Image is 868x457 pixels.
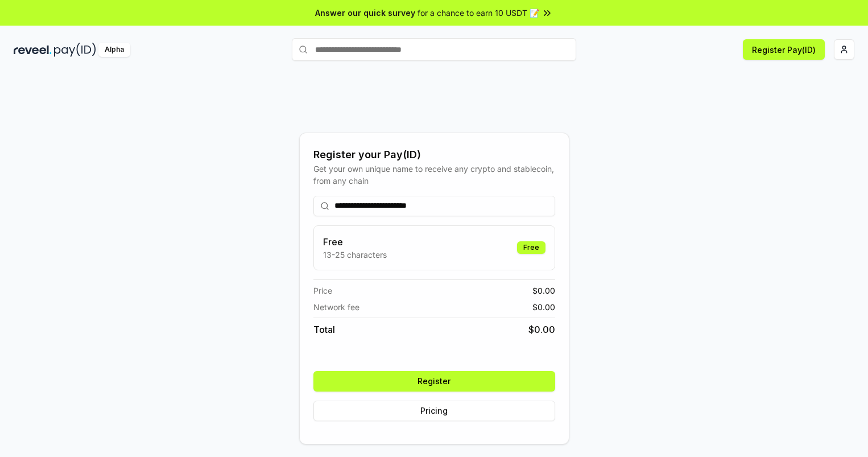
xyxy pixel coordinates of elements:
[528,323,555,336] span: $ 0.00
[532,285,555,297] span: $ 0.00
[323,249,387,261] p: 13-25 characters
[313,371,555,392] button: Register
[532,301,555,313] span: $ 0.00
[313,301,359,313] span: Network fee
[418,7,539,19] span: for a chance to earn 10 USDT 📝
[313,147,555,163] div: Register your Pay(ID)
[313,285,332,297] span: Price
[313,163,555,187] div: Get your own unique name to receive any crypto and stablecoin, from any chain
[54,43,96,57] img: pay_id
[323,235,387,249] h3: Free
[315,7,415,19] span: Answer our quick survey
[743,39,825,60] button: Register Pay(ID)
[313,401,555,421] button: Pricing
[14,43,52,57] img: reveel_dark
[517,241,545,254] div: Free
[98,43,130,57] div: Alpha
[313,323,335,336] span: Total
